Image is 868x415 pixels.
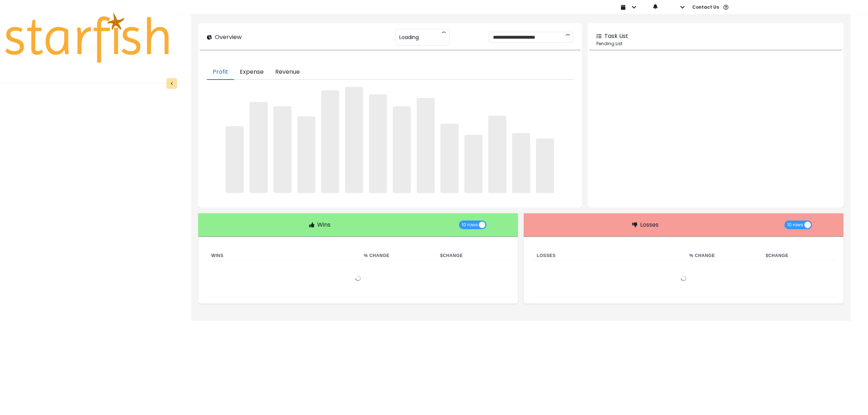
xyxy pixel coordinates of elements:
button: Profit [207,65,234,80]
button: Expense [234,65,269,80]
span: ‌ [441,124,459,193]
p: Task List [604,32,628,40]
th: Losses [531,251,684,260]
p: Pending List [596,40,835,47]
span: Loading [399,30,419,45]
th: $ Change [434,251,511,260]
p: Losses [640,221,659,229]
span: ‌ [393,106,411,193]
span: 10 rows [462,221,478,229]
button: Revenue [269,65,306,80]
span: ‌ [369,94,387,193]
th: % Change [358,251,434,260]
span: ‌ [417,98,435,193]
span: ‌ [488,116,506,193]
th: Wins [205,251,358,260]
span: ‌ [226,126,244,193]
span: ‌ [464,135,482,193]
span: ‌ [250,102,268,193]
span: ‌ [536,138,554,193]
th: $ Change [760,251,836,260]
span: ‌ [297,116,315,193]
p: Wins [317,221,331,229]
span: ‌ [345,87,363,193]
span: ‌ [512,133,530,193]
span: 10 rows [787,221,803,229]
th: % Change [684,251,760,260]
p: Overview [215,33,242,42]
span: ‌ [321,90,339,193]
span: ‌ [273,106,292,193]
